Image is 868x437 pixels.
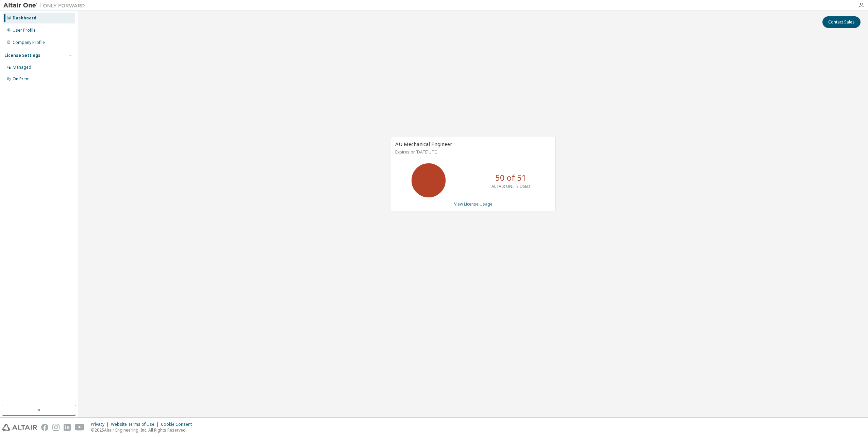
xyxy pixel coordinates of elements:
[41,424,48,431] img: facebook.svg
[395,141,452,147] span: AU Mechanical Engineer
[91,422,111,427] div: Privacy
[75,424,85,431] img: youtube.svg
[3,2,88,9] img: Altair One
[13,65,31,70] div: Managed
[491,183,530,189] p: ALTAIR UNITS USED
[52,424,60,431] img: instagram.svg
[495,172,527,183] p: 50 of 51
[822,16,861,28] button: Contact Sales
[111,422,161,427] div: Website Terms of Use
[13,76,30,82] div: On Prem
[64,424,71,431] img: linkedin.svg
[2,424,37,431] img: altair_logo.svg
[13,15,36,21] div: Dashboard
[4,53,40,58] div: License Settings
[454,201,493,207] a: View License Usage
[161,422,196,427] div: Cookie Consent
[395,149,550,155] p: Expires on [DATE] UTC
[91,427,196,433] p: © 2025 Altair Engineering, Inc. All Rights Reserved.
[13,40,45,45] div: Company Profile
[13,28,36,33] div: User Profile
